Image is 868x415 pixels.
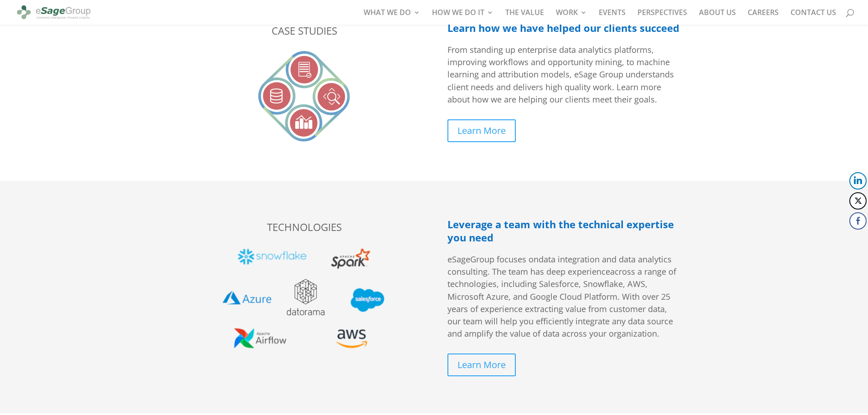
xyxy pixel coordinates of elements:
a: PERSPECTIVES [637,9,687,25]
button: LinkedIn Share [849,172,867,190]
a: WHAT WE DO [364,9,420,25]
img: eSage Group [15,2,92,23]
span: Group focuses on [470,254,539,265]
a: EVENTS [599,9,626,25]
a: WORK [556,9,587,25]
p: CASE STUDIES [188,26,421,36]
a: Learn More [447,354,516,376]
h3: Leverage a team with the technical expertise you need [447,218,680,248]
p: TECHNOLOGIES [188,222,421,232]
a: HOW WE DO IT [432,9,493,25]
button: Twitter Share [849,192,867,210]
button: Facebook Share [849,212,867,230]
h3: Learn how we have helped our clients succeed [447,21,680,39]
span: From standing up enterprise data analytics platforms, improving workflows and opportunity mining,... [447,44,674,105]
a: ABOUT US [699,9,736,25]
span: data integration and data analytics consulting. The team has deep experience [447,254,672,277]
a: Learn More [447,119,516,142]
span: eSage [447,254,470,265]
a: CAREERS [748,9,779,25]
a: CONTACT US [791,9,836,25]
a: THE VALUE [505,9,544,25]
